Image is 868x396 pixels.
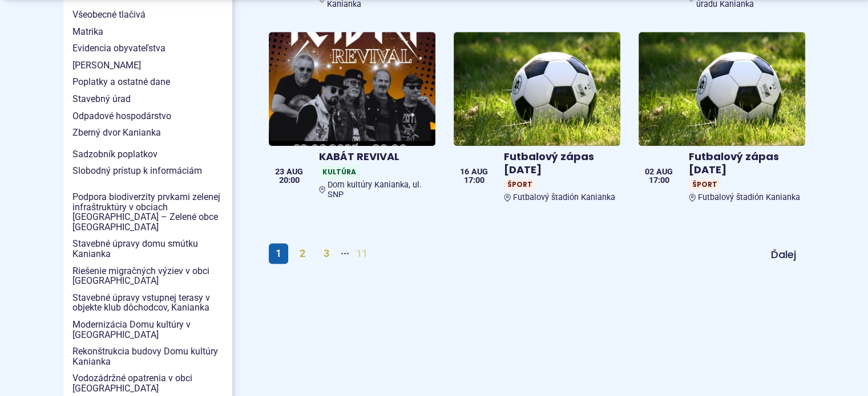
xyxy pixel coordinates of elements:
span: Stavebný úrad [72,91,223,108]
a: Sadzobník poplatkov [63,146,232,163]
span: ··· [341,243,349,264]
a: Podpora biodiverzity prvkami zelenej infraštruktúry v obciach [GEOGRAPHIC_DATA] – Zelené obce [GE... [63,189,232,235]
span: 16 [460,168,469,176]
a: [PERSON_NAME] [63,57,232,74]
span: Matrika [72,23,223,40]
span: Kultúra [319,166,360,178]
a: Stavebné úpravy vstupnej terasy v objekte klub dôchodcov, Kanianka [63,289,232,316]
a: Futbalový zápas [DATE] ŠportFutbalový štadión Kanianka 16 aug 17:00 [454,32,620,207]
a: Modernizácia Domu kultúry v [GEOGRAPHIC_DATA] [63,316,232,343]
a: Ďalej [762,244,805,265]
a: Stavebné úpravy domu smútku Kanianka [63,235,232,262]
span: 1 [269,243,288,264]
span: Stavebné úpravy domu smútku Kanianka [72,235,223,262]
a: 2 [293,243,312,264]
h4: KABÁT REVIVAL [319,150,431,164]
a: Matrika [63,23,232,40]
span: Poplatky a ostatné dane [72,74,223,91]
a: KABÁT REVIVAL KultúraDom kultúry Kanianka, ul. SNP 23 aug 20:00 [269,32,435,204]
h4: Futbalový zápas [DATE] [504,150,616,176]
span: aug [656,168,673,176]
span: Šport [504,178,536,190]
span: Sadzobník poplatkov [72,146,223,163]
span: Ďalej [771,247,796,262]
span: Podpora biodiverzity prvkami zelenej infraštruktúry v obciach [GEOGRAPHIC_DATA] – Zelené obce [GE... [72,189,223,235]
span: 02 [645,168,654,176]
a: Riešenie migračných výziev v obci [GEOGRAPHIC_DATA] [63,263,232,289]
span: Futbalový štadión Kanianka [698,193,800,202]
span: aug [286,168,303,176]
a: Evidencia obyvateľstva [63,40,232,57]
a: Poplatky a ostatné dane [63,74,232,91]
span: Dom kultúry Kanianka, ul. SNP [328,180,431,199]
a: Zberný dvor Kanianka [63,124,232,141]
span: Riešenie migračných výziev v obci [GEOGRAPHIC_DATA] [72,263,223,289]
span: Slobodný prístup k informáciám [72,162,223,179]
span: Futbalový štadión Kanianka [513,193,615,202]
span: Stavebné úpravy vstupnej terasy v objekte klub dôchodcov, Kanianka [72,289,223,316]
span: Zberný dvor Kanianka [72,124,223,141]
a: 3 [317,243,336,264]
span: Odpadové hospodárstvo [72,108,223,125]
span: 23 [275,168,284,176]
a: Stavebný úrad [63,91,232,108]
span: Šport [689,178,721,190]
span: Rekonštrukcia budovy Domu kultúry Kanianka [72,343,223,370]
a: Rekonštrukcia budovy Domu kultúry Kanianka [63,343,232,370]
h4: Futbalový zápas [DATE] [689,150,801,176]
span: [PERSON_NAME] [72,57,223,74]
span: 17:00 [460,177,488,185]
span: 17:00 [645,177,673,185]
a: Všeobecné tlačivá [63,6,232,23]
span: 20:00 [275,177,303,185]
a: 11 [349,243,374,264]
a: Slobodný prístup k informáciám [63,162,232,179]
a: Odpadové hospodárstvo [63,108,232,125]
span: Evidencia obyvateľstva [72,40,223,57]
span: aug [471,168,488,176]
a: Futbalový zápas [DATE] ŠportFutbalový štadión Kanianka 02 aug 17:00 [639,32,805,207]
span: Všeobecné tlačivá [72,6,223,23]
span: Modernizácia Domu kultúry v [GEOGRAPHIC_DATA] [72,316,223,343]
